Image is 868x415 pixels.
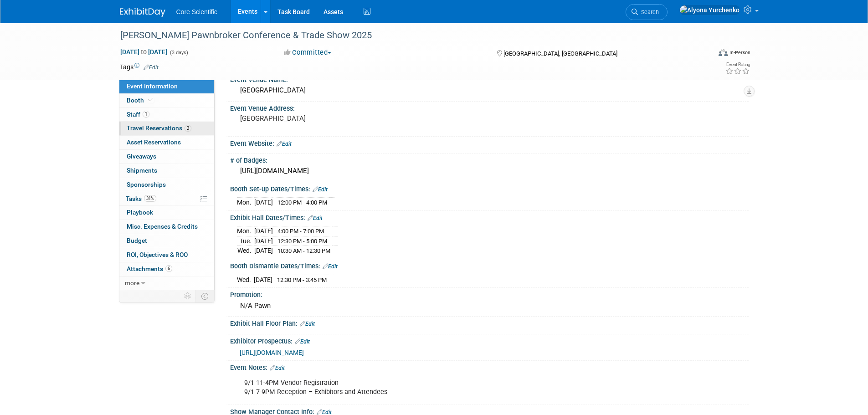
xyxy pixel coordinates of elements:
[254,275,272,284] td: [DATE]
[237,83,742,97] div: [GEOGRAPHIC_DATA]
[127,153,156,160] span: Giveaways
[230,361,749,373] div: Event Notes:
[185,125,191,132] span: 2
[125,279,139,287] span: more
[277,238,327,245] span: 12:30 PM - 5:00 PM
[127,223,198,230] span: Misc. Expenses & Credits
[277,277,327,283] span: 12:30 PM - 3:45 PM
[165,265,172,272] span: 6
[679,5,740,15] img: Alyona Yurchenko
[119,94,214,108] a: Booth
[230,182,749,194] div: Booth Set-up Dates/Times:
[144,195,156,202] span: 31%
[148,97,153,102] i: Booth reservation complete
[638,9,659,15] span: Search
[119,220,214,234] a: Misc. Expenses & Credits
[127,97,154,104] span: Booth
[127,181,166,188] span: Sponsorships
[237,198,254,207] td: Mon.
[725,62,750,67] div: Event Rating
[237,299,742,313] div: N/A Pawn
[503,50,617,57] span: [GEOGRAPHIC_DATA], [GEOGRAPHIC_DATA]
[127,237,147,244] span: Budget
[313,186,328,193] a: Edit
[120,62,159,72] td: Tags
[127,209,153,216] span: Playbook
[240,114,436,123] pre: [GEOGRAPHIC_DATA]
[729,49,750,56] div: In-Person
[119,164,214,178] a: Shipments
[277,141,292,147] a: Edit
[254,226,273,236] td: [DATE]
[237,164,742,178] div: [URL][DOMAIN_NAME]
[277,247,330,254] span: 10:30 AM - 12:30 PM
[119,192,214,206] a: Tasks31%
[119,262,214,276] a: Attachments6
[240,349,304,356] a: [URL][DOMAIN_NAME]
[119,277,214,290] a: more
[237,275,254,284] td: Wed.
[117,27,697,44] div: [PERSON_NAME] Pawnbroker Conference & Trade Show 2025
[127,251,188,258] span: ROI, Objectives & ROO
[169,50,188,56] span: (3 days)
[230,211,749,223] div: Exhibit Hall Dates/Times:
[300,321,315,327] a: Edit
[119,80,214,93] a: Event Information
[254,198,273,207] td: [DATE]
[127,167,157,174] span: Shipments
[230,317,749,328] div: Exhibit Hall Floor Plan:
[127,82,178,90] span: Event Information
[139,48,148,56] span: to
[277,199,327,206] span: 12:00 PM - 4:00 PM
[657,47,751,61] div: Event Format
[119,108,214,122] a: Staff1
[180,290,196,302] td: Personalize Event Tab Strip
[144,64,159,71] a: Edit
[119,234,214,248] a: Budget
[127,265,172,272] span: Attachments
[230,137,749,149] div: Event Website:
[719,49,728,56] img: Format-Inperson.png
[277,228,324,235] span: 4:00 PM - 7:00 PM
[119,150,214,164] a: Giveaways
[119,248,214,262] a: ROI, Objectives & ROO
[127,138,181,146] span: Asset Reservations
[254,236,273,246] td: [DATE]
[230,288,749,299] div: Promotion:
[120,8,165,17] img: ExhibitDay
[127,124,191,132] span: Travel Reservations
[323,263,338,270] a: Edit
[270,365,285,371] a: Edit
[120,48,168,56] span: [DATE] [DATE]
[237,226,254,236] td: Mon.
[308,215,323,221] a: Edit
[230,259,749,271] div: Booth Dismantle Dates/Times:
[237,236,254,246] td: Tue.
[295,338,310,345] a: Edit
[119,206,214,220] a: Playbook
[127,111,149,118] span: Staff
[176,8,217,15] span: Core Scientific
[230,154,749,165] div: # of Badges:
[119,122,214,135] a: Travel Reservations2
[626,4,668,20] a: Search
[119,136,214,149] a: Asset Reservations
[126,195,156,202] span: Tasks
[254,246,273,256] td: [DATE]
[195,290,214,302] td: Toggle Event Tabs
[143,111,149,118] span: 1
[238,374,648,401] div: 9/1 11-4PM Vendor Registration 9/1 7-9PM Reception – Exhibitors and Attendees
[281,48,335,57] button: Committed
[230,102,749,113] div: Event Venue Address:
[237,246,254,256] td: Wed.
[230,334,749,346] div: Exhibitor Prospectus:
[119,178,214,192] a: Sponsorships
